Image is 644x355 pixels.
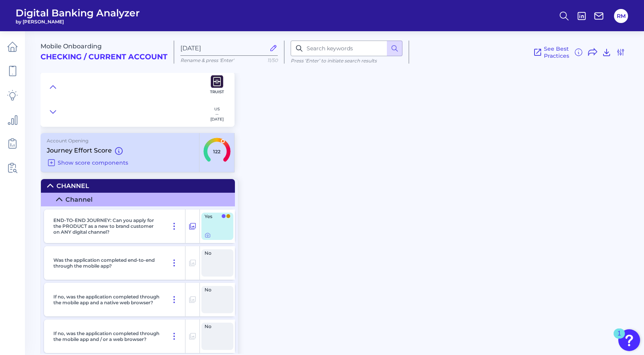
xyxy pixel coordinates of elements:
div: Channel [65,196,93,203]
summary: Channel [41,193,235,206]
p: US [210,106,224,112]
span: Mobile Onboarding [41,43,102,50]
p: Truist [210,89,224,94]
span: No [205,251,226,256]
p: Press ‘Enter’ to initiate search results [291,58,402,64]
p: Rename & press 'Enter' [180,57,278,63]
div: 1 [618,334,621,344]
span: See Best Practices [544,45,569,59]
button: Show score components [47,158,130,167]
input: Search keywords [291,41,402,56]
p: -- [210,112,224,117]
span: No [205,324,226,329]
summary: Channel [41,179,235,193]
button: RM [614,9,628,23]
span: Show score components [58,159,128,166]
a: See Best Practices [533,45,569,59]
p: Was the application completed end-to-end through the mobile app? [53,257,160,269]
p: If no, was the application completed through the mobile app and a native web browser? [53,294,160,305]
span: by [PERSON_NAME] [16,19,140,25]
span: 11/50 [267,57,278,63]
div: Channel [56,182,89,190]
button: Open Resource Center, 1 new notification [618,329,640,351]
span: No [205,288,226,292]
input: 122 [198,132,236,171]
p: END-TO-END JOURNEY: Can you apply for the PRODUCT as a new to brand customer on ANY digital channel? [53,217,160,235]
span: Yes [205,214,221,219]
label: 122 [203,138,231,165]
span: Journey Effort Score [47,147,112,155]
p: If no, was the application completed through the mobile app and / or a web browser? [53,330,160,342]
span: Digital Banking Analyzer [16,7,140,19]
h2: Checking / Current Account [41,53,168,62]
p: Account Opening [47,138,193,144]
p: [DATE] [210,117,224,122]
